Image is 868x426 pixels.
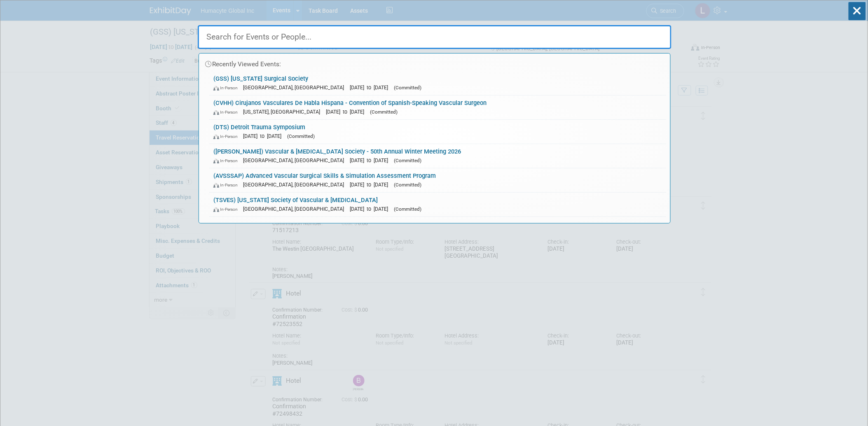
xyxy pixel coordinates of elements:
a: (CVHH) Cirujanos Vasculares De Habla Hispana - Convention of Spanish-Speaking Vascular Surgeon In... [209,95,666,119]
span: [DATE] to [DATE] [350,84,392,91]
span: (Committed) [394,85,421,91]
span: In-Person [213,182,241,188]
span: In-Person [213,134,241,139]
span: (Committed) [287,133,315,139]
input: Search for Events or People... [198,25,671,49]
span: (Committed) [394,206,421,212]
a: (TSVES) [US_STATE] Society of Vascular & [MEDICAL_DATA] In-Person [GEOGRAPHIC_DATA], [GEOGRAPHIC_... [209,193,666,216]
span: In-Person [213,109,241,115]
a: (AVSSSAP) Advanced Vascular Surgical Skills & Simulation Assessment Program In-Person [GEOGRAPHIC... [209,168,666,192]
span: [DATE] to [DATE] [350,206,392,212]
span: [GEOGRAPHIC_DATA], [GEOGRAPHIC_DATA] [243,84,348,91]
div: Recently Viewed Events: [203,54,666,71]
span: [GEOGRAPHIC_DATA], [GEOGRAPHIC_DATA] [243,206,348,212]
span: [DATE] to [DATE] [350,157,392,163]
span: [US_STATE], [GEOGRAPHIC_DATA] [243,109,324,115]
span: [DATE] to [DATE] [243,133,285,139]
span: [DATE] to [DATE] [326,109,368,115]
span: (Committed) [394,158,421,163]
span: [GEOGRAPHIC_DATA], [GEOGRAPHIC_DATA] [243,182,348,188]
a: (GSS) [US_STATE] Surgical Society In-Person [GEOGRAPHIC_DATA], [GEOGRAPHIC_DATA] [DATE] to [DATE]... [209,71,666,95]
a: (DTS) Detroit Trauma Symposium In-Person [DATE] to [DATE] (Committed) [209,120,666,144]
a: ([PERSON_NAME]) Vascular & [MEDICAL_DATA] Society - 50th Annual Winter Meeting 2026 In-Person [GE... [209,144,666,168]
span: (Committed) [394,182,421,188]
span: In-Person [213,85,241,91]
span: In-Person [213,158,241,163]
span: [GEOGRAPHIC_DATA], [GEOGRAPHIC_DATA] [243,157,348,163]
span: [DATE] to [DATE] [350,182,392,188]
span: (Committed) [370,109,398,115]
span: In-Person [213,207,241,212]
